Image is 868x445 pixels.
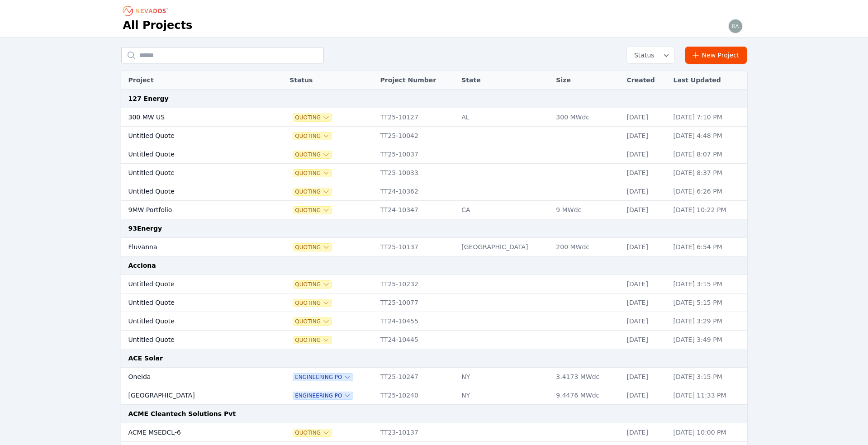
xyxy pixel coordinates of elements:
[293,336,332,344] button: Quoting
[376,201,457,219] td: TT24-10347
[121,386,747,405] tr: [GEOGRAPHIC_DATA]Engineering POTT25-10240NY9.4476 MWdc[DATE][DATE] 11:33 PM
[121,368,263,386] td: Oneida
[622,238,669,256] td: [DATE]
[669,386,747,405] td: [DATE] 11:33 PM
[121,312,747,331] tr: Untitled QuoteQuotingTT24-10455[DATE][DATE] 3:29 PM
[622,127,669,145] td: [DATE]
[121,182,747,201] tr: Untitled QuoteQuotingTT24-10362[DATE][DATE] 6:26 PM
[121,127,747,145] tr: Untitled QuoteQuotingTT25-10042[DATE][DATE] 4:48 PM
[551,368,622,386] td: 3.4173 MWdc
[293,429,332,436] button: Quoting
[622,164,669,182] td: [DATE]
[121,386,263,405] td: [GEOGRAPHIC_DATA]
[293,281,332,288] span: Quoting
[293,207,332,214] span: Quoting
[121,127,263,145] td: Untitled Quote
[622,71,669,90] th: Created
[622,423,669,442] td: [DATE]
[121,312,263,331] td: Untitled Quote
[551,201,622,219] td: 9 MWdc
[622,182,669,201] td: [DATE]
[123,18,193,33] h1: All Projects
[121,331,263,349] td: Untitled Quote
[293,151,332,158] button: Quoting
[376,164,457,182] td: TT25-10033
[728,19,743,33] img: raymond.aber@nevados.solar
[376,108,457,127] td: TT25-10127
[121,405,747,423] td: ACME Cleantech Solutions Pvt
[669,312,747,331] td: [DATE] 3:29 PM
[123,4,171,18] nav: Breadcrumb
[457,201,551,219] td: CA
[121,164,747,182] tr: Untitled QuoteQuotingTT25-10033[DATE][DATE] 8:37 PM
[669,71,747,90] th: Last Updated
[121,423,263,442] td: ACME MSEDCL-6
[121,331,747,349] tr: Untitled QuoteQuotingTT24-10445[DATE][DATE] 3:49 PM
[669,423,747,442] td: [DATE] 10:00 PM
[457,108,551,127] td: AL
[293,133,332,140] span: Quoting
[551,386,622,405] td: 9.4476 MWdc
[622,368,669,386] td: [DATE]
[121,423,747,442] tr: ACME MSEDCL-6QuotingTT23-10137[DATE][DATE] 10:00 PM
[293,114,332,121] button: Quoting
[551,238,622,256] td: 200 MWdc
[622,275,669,294] td: [DATE]
[121,368,747,386] tr: OneidaEngineering POTT25-10247NY3.4173 MWdc[DATE][DATE] 3:15 PM
[669,331,747,349] td: [DATE] 3:49 PM
[121,145,747,164] tr: Untitled QuoteQuotingTT25-10037[DATE][DATE] 8:07 PM
[376,182,457,201] td: TT24-10362
[293,392,353,399] button: Engineering PO
[293,188,332,195] button: Quoting
[121,182,263,201] td: Untitled Quote
[669,127,747,145] td: [DATE] 4:48 PM
[376,238,457,256] td: TT25-10137
[376,145,457,164] td: TT25-10037
[669,145,747,164] td: [DATE] 8:07 PM
[457,238,551,256] td: [GEOGRAPHIC_DATA]
[121,164,263,182] td: Untitled Quote
[121,108,747,127] tr: 300 MW USQuotingTT25-10127AL300 MWdc[DATE][DATE] 7:10 PM
[293,299,332,307] button: Quoting
[121,238,747,256] tr: FluvannaQuotingTT25-10137[GEOGRAPHIC_DATA]200 MWdc[DATE][DATE] 6:54 PM
[293,244,332,251] button: Quoting
[631,51,655,60] span: Status
[293,170,332,177] button: Quoting
[376,312,457,331] td: TT24-10455
[285,71,375,90] th: Status
[121,71,263,90] th: Project
[669,201,747,219] td: [DATE] 10:22 PM
[457,71,551,90] th: State
[622,294,669,312] td: [DATE]
[376,275,457,294] td: TT25-10232
[551,71,622,90] th: Size
[121,349,747,368] td: ACE Solar
[457,386,551,405] td: NY
[622,386,669,405] td: [DATE]
[669,164,747,182] td: [DATE] 8:37 PM
[627,47,674,63] button: Status
[376,368,457,386] td: TT25-10247
[669,294,747,312] td: [DATE] 5:15 PM
[622,145,669,164] td: [DATE]
[376,71,457,90] th: Project Number
[669,238,747,256] td: [DATE] 6:54 PM
[457,368,551,386] td: NY
[121,238,263,256] td: Fluvanna
[121,201,263,219] td: 9MW Portfolio
[622,312,669,331] td: [DATE]
[376,294,457,312] td: TT25-10077
[376,331,457,349] td: TT24-10445
[121,275,263,294] td: Untitled Quote
[669,182,747,201] td: [DATE] 6:26 PM
[121,219,747,238] td: 93Energy
[551,108,622,127] td: 300 MWdc
[622,331,669,349] td: [DATE]
[293,374,353,381] button: Engineering PO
